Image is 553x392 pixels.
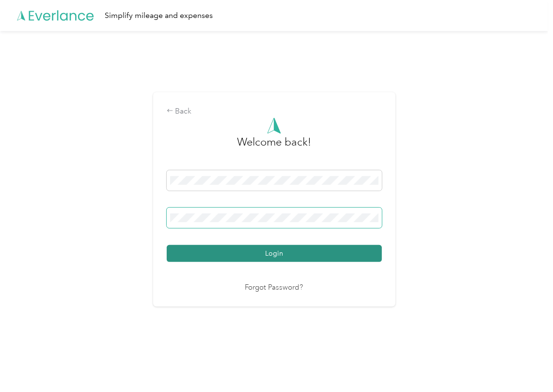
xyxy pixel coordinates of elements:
[499,338,553,392] iframe: Everlance-gr Chat Button Frame
[167,106,382,117] div: Back
[245,282,303,294] a: Forgot Password?
[237,134,311,160] h3: greeting
[167,245,382,262] button: Login
[105,10,213,22] div: Simplify mileage and expenses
